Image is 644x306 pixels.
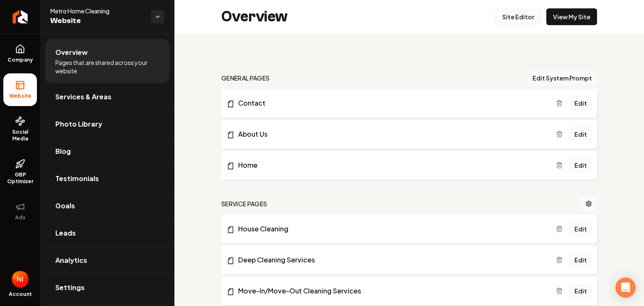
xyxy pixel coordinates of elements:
[45,83,169,110] a: Services & Areas
[569,252,592,267] a: Edit
[221,74,270,82] h2: general pages
[45,165,169,192] a: Testimonials
[226,286,556,296] a: Move-In/Move-Out Cleaning Services
[569,127,592,142] a: Edit
[3,129,37,142] span: Social Media
[55,58,159,75] span: Pages that are shared across your website.
[45,192,169,219] a: Goals
[495,8,541,25] a: Site Editor
[55,174,99,184] span: Testimonials
[55,255,87,265] span: Analytics
[226,98,556,108] a: Contact
[3,195,37,228] button: Ads
[12,214,29,221] span: Ads
[4,57,36,63] span: Company
[12,271,29,288] button: Open user button
[45,220,169,246] a: Leads
[55,47,88,57] span: Overview
[569,96,592,111] a: Edit
[569,158,592,173] a: Edit
[569,283,592,298] a: Edit
[12,271,29,288] img: Neil Isaacs
[45,274,169,301] a: Settings
[226,255,556,265] a: Deep Cleaning Services
[221,8,288,25] h2: Overview
[226,224,556,234] a: House Cleaning
[55,146,71,156] span: Blog
[226,160,556,170] a: Home
[615,277,636,298] div: Open Intercom Messenger
[221,200,267,208] h2: Service Pages
[3,152,37,192] a: GBP Optimizer
[569,221,592,236] a: Edit
[3,37,37,70] a: Company
[13,10,28,23] img: Rebolt Logo
[45,138,169,165] a: Blog
[55,119,102,129] span: Photo Library
[50,15,144,27] span: Website
[527,70,597,86] button: Edit System Prompt
[226,129,556,139] a: About Us
[3,171,37,185] span: GBP Optimizer
[45,247,169,274] a: Analytics
[3,109,37,149] a: Social Media
[6,93,35,99] span: Website
[546,8,597,25] a: View My Site
[9,291,32,298] span: Account
[55,201,75,211] span: Goals
[45,111,169,137] a: Photo Library
[55,228,76,238] span: Leads
[55,283,85,293] span: Settings
[50,7,144,15] span: Metro Home Cleaning
[55,92,112,102] span: Services & Areas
